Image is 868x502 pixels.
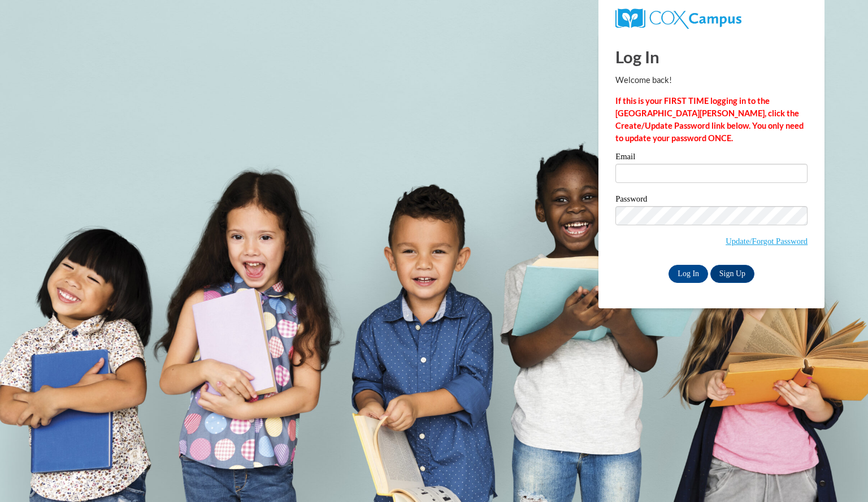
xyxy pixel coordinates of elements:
[615,195,808,206] label: Password
[726,237,808,246] a: Update/Forgot Password
[615,96,804,143] strong: If this is your FIRST TIME logging in to the [GEOGRAPHIC_DATA][PERSON_NAME], click the Create/Upd...
[615,74,808,86] p: Welcome back!
[669,265,708,283] input: Log In
[615,8,741,29] img: COX Campus
[615,152,808,164] label: Email
[615,45,808,68] h1: Log In
[710,265,754,283] a: Sign Up
[615,13,741,23] a: COX Campus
